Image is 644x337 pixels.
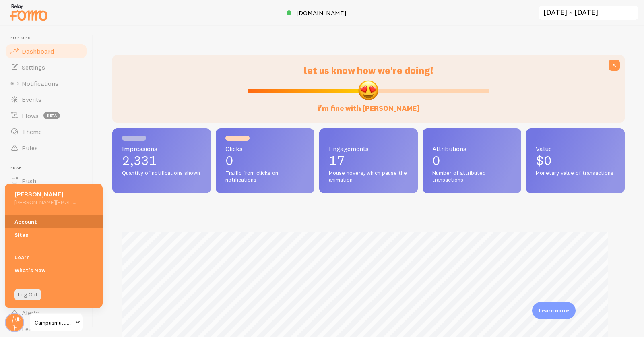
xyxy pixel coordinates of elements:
div: Learn more [532,302,576,319]
span: Events [22,95,41,103]
a: Push [5,173,88,189]
label: i'm fine with [PERSON_NAME] [318,96,419,113]
a: Flows beta [5,108,88,124]
span: Pop-ups [10,35,88,41]
span: Attributions [432,145,512,152]
span: Impressions [122,145,201,152]
a: What's New [5,264,103,277]
a: Rules [5,140,88,156]
a: Sites [5,228,103,241]
a: Events [5,91,88,108]
span: Settings [22,63,45,71]
span: Monetary value of transactions [536,170,615,177]
span: Flows [22,112,39,120]
p: 0 [432,154,512,167]
a: Campusmultimedia [29,313,83,332]
span: Push [10,165,88,171]
span: Rules [22,144,38,152]
a: Account [5,215,103,228]
span: $0 [536,153,552,168]
a: Settings [5,59,88,75]
span: Traffic from clicks on notifications [225,170,305,184]
span: Mouse hovers, which pause the animation [329,170,408,184]
img: fomo-relay-logo-orange.svg [8,2,49,23]
h5: [PERSON_NAME][EMAIL_ADDRESS][DOMAIN_NAME] [14,198,77,206]
span: Number of attributed transactions [432,170,512,184]
span: Push [22,177,36,185]
span: beta [43,112,60,119]
span: Quantity of notifications shown [122,170,201,177]
p: 2,331 [122,154,201,167]
a: Notifications [5,75,88,91]
span: Notifications [22,79,58,87]
a: Dashboard [5,43,88,59]
span: Clicks [225,145,305,152]
p: Learn more [539,307,569,314]
p: 0 [225,154,305,167]
a: Log Out [14,289,41,300]
span: Value [536,145,615,152]
img: emoji.png [357,79,379,101]
p: 17 [329,154,408,167]
span: Theme [22,128,42,136]
h5: [PERSON_NAME] [14,190,77,198]
span: Alerts [22,309,39,317]
span: Campusmultimedia [35,318,73,327]
span: Engagements [329,145,408,152]
span: let us know how we're doing! [304,64,433,76]
span: Dashboard [22,47,54,55]
a: Learn [5,251,103,264]
a: Theme [5,124,88,140]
